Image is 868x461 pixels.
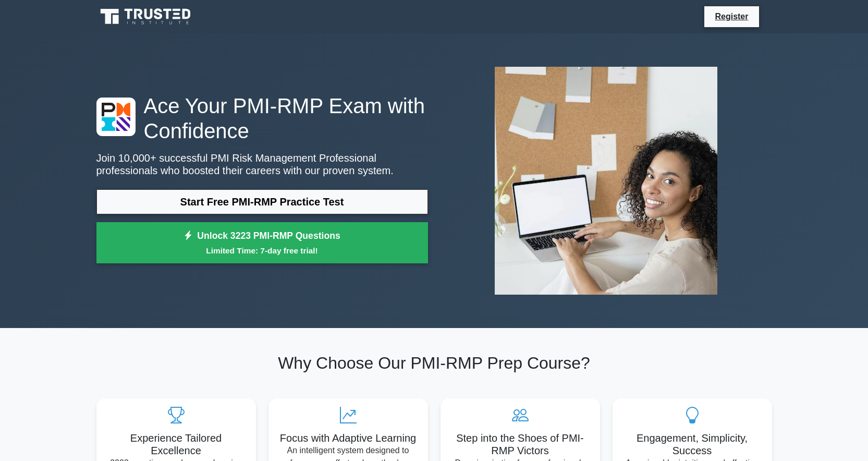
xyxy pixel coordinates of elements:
h5: Focus with Adaptive Learning [277,432,420,444]
h5: Step into the Shoes of PMI-RMP Victors [449,432,592,457]
small: Limited Time: 7-day free trial! [109,245,415,257]
h5: Experience Tailored Excellence [105,432,248,457]
p: Join 10,000+ successful PMI Risk Management Professional professionals who boosted their careers ... [96,152,428,177]
a: Start Free PMI-RMP Practice Test [96,189,428,214]
a: Register [708,10,754,23]
h1: Ace Your PMI-RMP Exam with Confidence [96,93,428,143]
h2: Why Choose Our PMI-RMP Prep Course? [96,353,772,373]
h5: Engagement, Simplicity, Success [621,432,764,457]
a: Unlock 3223 PMI-RMP QuestionsLimited Time: 7-day free trial! [96,222,428,264]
